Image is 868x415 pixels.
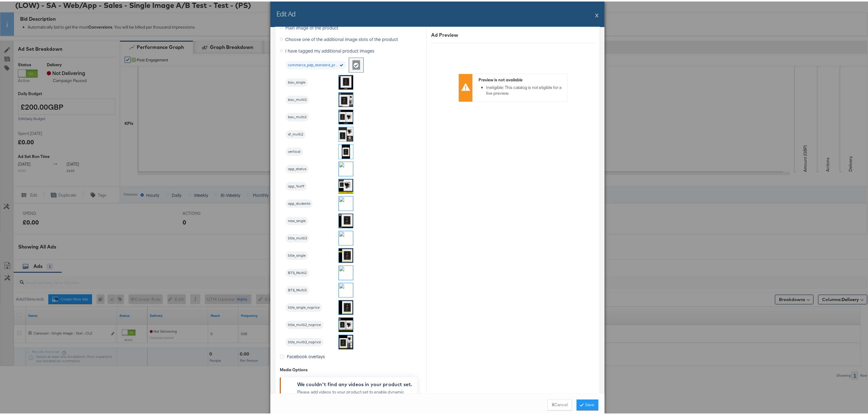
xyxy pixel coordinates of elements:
[285,23,338,29] span: Main image of the product
[339,247,353,261] img: yuXUr27-IJw_fE5kekTM3A.jpg
[286,113,309,118] span: bau_multi2
[286,286,309,291] span: BTS_Multi3
[276,8,295,17] h2: Edit Ad
[577,398,599,409] button: Save
[286,198,313,207] div: app_students
[286,233,309,241] div: title_multi3
[285,35,398,41] span: Choose one of the additional image slots of the product
[286,267,309,276] div: BTS_Multi2
[286,215,308,224] div: new_single
[595,8,599,20] button: X
[287,352,325,358] span: Facebook overlays
[286,252,308,257] span: title_single
[297,388,415,413] div: Please add videos to your product set to enable dynamic media.
[286,61,346,66] span: commerce_pdp_standard_preferred
[339,126,353,140] img: SD3Hq22NSt8cPYnQOLbd0Q.jpg
[286,217,308,222] span: new_single
[285,46,374,52] span: I have tagged my additional product images
[286,77,308,85] div: bau_single
[339,74,353,88] img: 11Cph1PcTAWpDrdxI8aXGw.jpg
[286,321,323,326] span: title_multi2_noprice
[286,94,309,103] div: bau_multi3
[339,230,353,244] img: l_text:GothamMedium.otf_26_center:%2520%2Cco_rgb:000000%2Cw_287%2Ch_49%2Cc_l
[339,195,353,209] img: e_col
[286,337,323,345] div: title_multi3_noprice
[286,129,306,137] div: sf_multi2
[286,131,306,135] span: sf_multi2
[286,111,309,120] div: bau_multi2
[286,60,346,68] div: commerce_pdp_standard_preferred
[286,183,307,187] span: app_%off
[339,282,353,296] img: fl_layer_apply%2Cg_north_west%2Cx_28%2Cy_6
[286,163,309,172] div: app_status
[286,200,313,205] span: app_students
[486,83,564,94] li: Ineligible: This catalog is not eligible for a live preview.
[339,91,353,105] img: zLUVK6Q0IYD2KcJvbQUgxA.jpg
[286,235,309,239] span: title_multi3
[479,76,564,81] div: Preview is not available
[552,400,554,406] strong: X
[339,108,353,123] img: 03YpjSC9n_0gGozZQZ-X5w.jpg
[339,160,353,175] img: l_artefacts:shapes:rectangle_01_o
[547,398,572,409] button: XCancel
[286,319,323,328] div: title_multi2_noprice
[339,299,353,313] img: jxUfAbTsdWoHHwoQvKqOhA.jpg
[286,269,309,274] span: BTS_Multi2
[339,178,353,192] img: Dkhioe6giaAloD3mNjYhsA.jpg
[297,379,415,387] div: We couldn't find any videos in your product set.
[286,302,322,310] div: title_single_noprice
[286,79,308,84] span: bau_single
[286,338,323,343] span: title_multi3_noprice
[339,334,353,348] img: x2lS0fG1YhkVdkkYgsuuuw.jpg
[339,212,353,227] img: pLeb0FHkQ8NSyk-URClW9w.jpg
[286,146,303,155] div: vertical
[286,148,303,153] span: vertical
[339,143,353,157] img: OPT3w552L3J9I2LMrn3a3g.jpg
[431,30,595,37] div: Ad Preview
[286,181,307,189] div: app_%off
[339,316,353,331] img: H3T-6S_NTH3d8Q2mVqyJRA.jpg
[286,96,309,101] span: bau_multi3
[286,285,309,293] div: BTS_Multi3
[286,304,322,309] span: title_single_noprice
[280,366,422,372] div: Media Options
[286,250,308,259] div: title_single
[286,165,309,170] span: app_status
[339,264,353,279] img: artefac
